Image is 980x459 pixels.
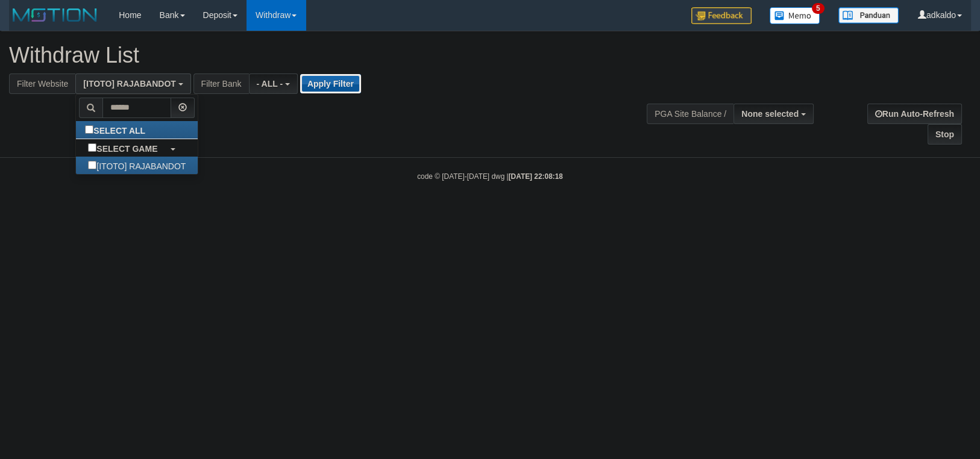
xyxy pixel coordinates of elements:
a: Stop [928,124,962,145]
img: panduan.png [838,7,899,23]
h1: Withdraw List [9,43,641,67]
a: Run Auto-Refresh [867,104,962,124]
b: SELECT GAME [96,144,157,154]
span: [ITOTO] RAJABANDOT [83,79,175,89]
a: SELECT GAME [76,139,198,157]
input: [ITOTO] RAJABANDOT [88,161,96,169]
img: Button%20Memo.svg [770,7,820,24]
div: Filter Website [9,73,75,94]
strong: [DATE] 22:08:18 [509,172,563,181]
input: SELECT ALL [85,125,93,134]
span: 5 [812,3,825,14]
div: PGA Site Balance / [647,104,733,124]
button: - ALL - [249,73,298,94]
label: [ITOTO] RAJABANDOT [76,157,198,174]
label: SELECT ALL [76,121,157,139]
div: Filter Bank [193,73,249,94]
button: [ITOTO] RAJABANDOT [75,73,190,94]
button: Apply Filter [300,74,361,93]
button: None selected [733,104,814,124]
img: MOTION_logo.png [9,6,101,24]
img: Feedback.jpg [691,7,752,24]
span: - ALL - [257,79,283,89]
input: SELECT GAME [88,143,96,152]
small: code © [DATE]-[DATE] dwg | [417,172,563,181]
span: None selected [741,109,799,119]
